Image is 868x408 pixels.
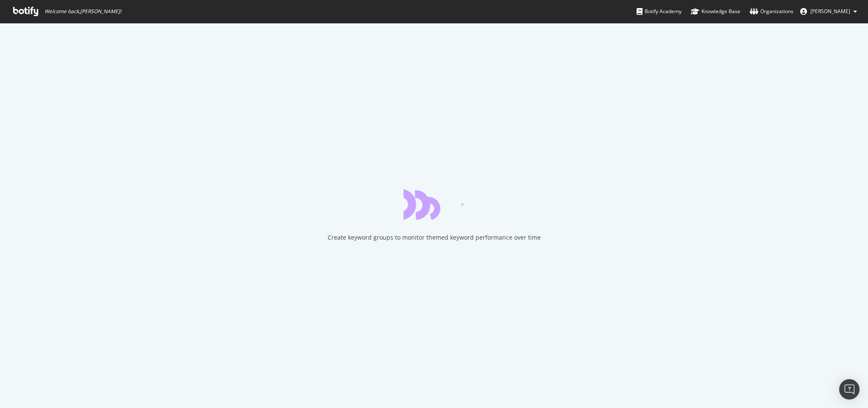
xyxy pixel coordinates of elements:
span: Welcome back, [PERSON_NAME] ! [45,8,121,15]
div: Organizations [750,7,793,16]
span: Tamara Quiñones [810,8,850,15]
div: Create keyword groups to monitor themed keyword performance over time [328,233,541,242]
div: Open Intercom Messenger [839,379,860,400]
div: Botify Academy [637,7,682,16]
div: animation [403,189,465,220]
div: Knowledge Base [691,7,740,16]
button: [PERSON_NAME] [793,5,864,18]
